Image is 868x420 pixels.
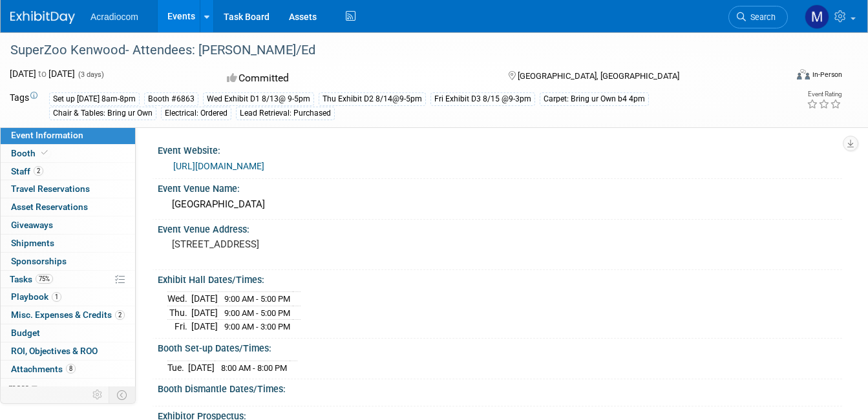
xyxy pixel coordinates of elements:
[115,310,125,320] span: 2
[11,310,125,320] span: Misc. Expenses & Credits
[41,149,48,156] i: Booth reservation complete
[158,220,842,236] div: Event Venue Address:
[1,145,135,162] a: Booth
[158,270,842,286] div: Exhibit Hall Dates/Times:
[77,70,104,79] span: (3 days)
[224,294,290,304] span: 9:00 AM - 5:00 PM
[224,308,290,318] span: 9:00 AM - 5:00 PM
[191,292,218,306] td: [DATE]
[805,5,829,29] img: Mike Pascuzzi
[1,271,135,288] a: Tasks75%
[224,322,290,331] span: 9:00 AM - 3:00 PM
[540,92,649,106] div: Carpet: Bring ur Own b4 4pm
[10,68,75,79] span: [DATE] [DATE]
[1,361,135,378] a: Attachments8
[36,274,53,284] span: 75%
[1,379,135,396] a: more
[1,288,135,306] a: Playbook1
[8,382,29,392] span: more
[49,107,156,120] div: Chair & Tables: Bring ur Own
[11,291,61,302] span: Playbook
[1,235,135,252] a: Shipments
[221,363,287,373] span: 8:00 AM - 8:00 PM
[158,179,842,195] div: Event Venue Name:
[49,92,140,106] div: Set up [DATE] 8am-8pm
[11,130,83,140] span: Event Information
[1,180,135,198] a: Travel Reservations
[6,39,771,62] div: SuperZoo Kenwood- Attendees: [PERSON_NAME]/Ed
[11,184,90,194] span: Travel Reservations
[1,342,135,360] a: ROI, Objectives & ROO
[11,166,43,176] span: Staff
[167,361,188,374] td: Tue.
[812,70,842,79] div: In-Person
[158,379,842,395] div: Booth Dismantle Dates/Times:
[10,11,75,24] img: ExhibitDay
[158,339,842,355] div: Booth Set-up Dates/Times:
[191,320,218,333] td: [DATE]
[188,361,215,374] td: [DATE]
[11,328,40,338] span: Budget
[52,292,61,302] span: 1
[167,194,832,215] div: [GEOGRAPHIC_DATA]
[319,92,426,106] div: Thu Exhibit D2 8/14@9-5pm
[728,6,788,28] a: Search
[11,148,50,158] span: Booth
[797,69,810,79] img: Format-Inperson.png
[109,386,136,403] td: Toggle Event Tabs
[1,324,135,342] a: Budget
[236,107,335,120] div: Lead Retrieval: Purchased
[10,274,53,284] span: Tasks
[158,141,842,157] div: Event Website:
[173,161,264,171] a: [URL][DOMAIN_NAME]
[191,306,218,320] td: [DATE]
[430,92,535,106] div: Fri Exhibit D3 8/15 @9-3pm
[1,306,135,324] a: Misc. Expenses & Credits2
[11,256,67,266] span: Sponsorships
[34,166,43,176] span: 2
[167,306,191,320] td: Thu.
[1,216,135,234] a: Giveaways
[11,202,88,212] span: Asset Reservations
[1,127,135,144] a: Event Information
[223,67,487,90] div: Committed
[144,92,198,106] div: Booth #6863
[161,107,231,120] div: Electrical: Ordered
[10,91,37,120] td: Tags
[807,91,842,98] div: Event Rating
[167,292,191,306] td: Wed.
[11,220,53,230] span: Giveaways
[87,386,109,403] td: Personalize Event Tab Strip
[11,346,98,356] span: ROI, Objectives & ROO
[11,238,54,248] span: Shipments
[1,163,135,180] a: Staff2
[36,68,48,79] span: to
[1,198,135,216] a: Asset Reservations
[167,320,191,333] td: Fri.
[203,92,314,106] div: Wed Exhibit D1 8/13@ 9-5pm
[90,12,138,22] span: Acradiocom
[719,67,842,87] div: Event Format
[172,238,429,250] pre: [STREET_ADDRESS]
[11,364,76,374] span: Attachments
[1,253,135,270] a: Sponsorships
[518,71,679,81] span: [GEOGRAPHIC_DATA], [GEOGRAPHIC_DATA]
[66,364,76,373] span: 8
[746,12,776,22] span: Search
